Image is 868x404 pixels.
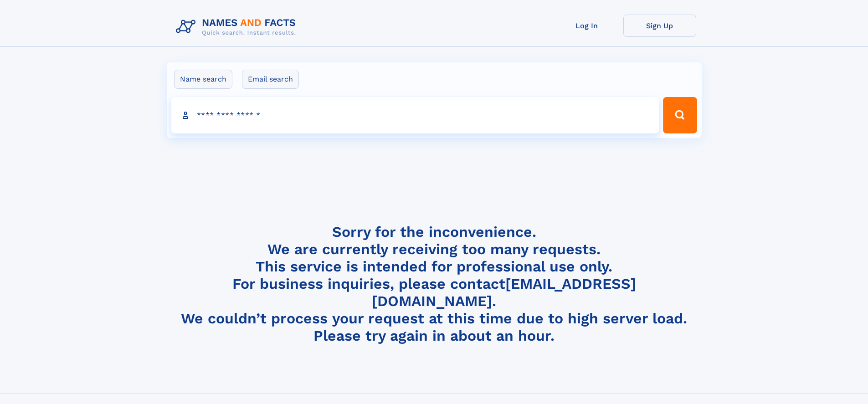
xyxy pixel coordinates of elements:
[623,15,696,37] a: Sign Up
[174,70,232,89] label: Name search
[663,97,697,133] button: Search Button
[550,15,623,37] a: Log In
[372,275,636,310] a: [EMAIL_ADDRESS][DOMAIN_NAME]
[172,15,303,39] img: Logo Names and Facts
[171,97,659,133] input: search input
[172,223,696,345] h4: Sorry for the inconvenience. We are currently receiving too many requests. This service is intend...
[242,70,299,89] label: Email search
